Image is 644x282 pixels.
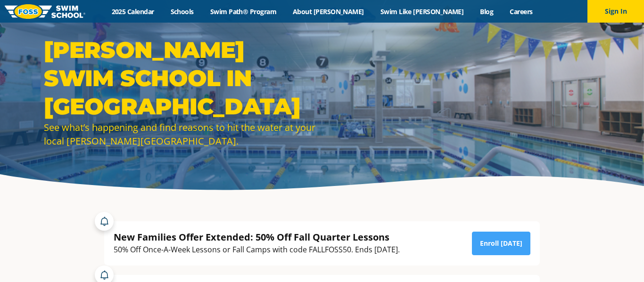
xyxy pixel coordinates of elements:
a: Enroll [DATE] [472,232,530,255]
a: Blog [472,7,502,16]
div: New Families Offer Extended: 50% Off Fall Quarter Lessons [114,231,400,243]
a: About [PERSON_NAME] [285,7,372,16]
a: Careers [502,7,541,16]
a: 2025 Calendar [103,7,162,16]
a: Schools [162,7,202,16]
a: Swim Path® Program [202,7,284,16]
div: 50% Off Once-A-Week Lessons or Fall Camps with code FALLFOSS50. Ends [DATE]. [114,243,400,256]
h1: [PERSON_NAME] Swim School in [GEOGRAPHIC_DATA] [44,36,317,121]
div: See what’s happening and find reasons to hit the water at your local [PERSON_NAME][GEOGRAPHIC_DATA]. [44,121,317,148]
a: Swim Like [PERSON_NAME] [372,7,472,16]
img: FOSS Swim School Logo [5,4,85,19]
